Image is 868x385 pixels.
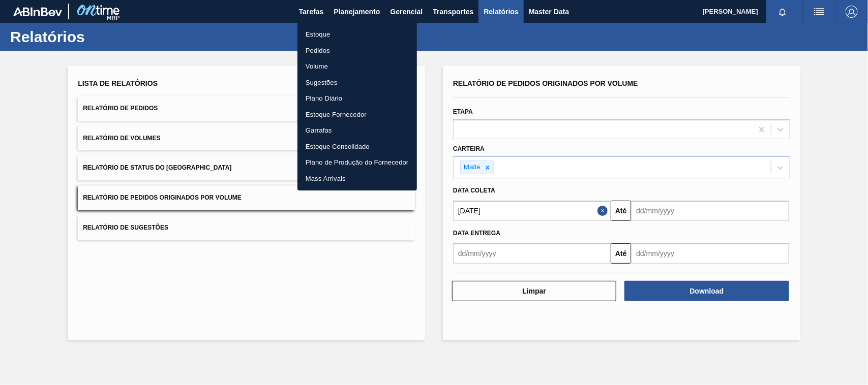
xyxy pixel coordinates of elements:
a: Estoque [297,26,417,43]
a: Volume [297,58,417,75]
a: Estoque Consolidado [297,139,417,155]
a: Pedidos [297,43,417,59]
a: Plano de Produção do Fornecedor [297,154,417,171]
a: Sugestões [297,75,417,91]
a: Estoque Fornecedor [297,107,417,123]
a: Mass Arrivals [297,171,417,187]
a: Plano Diário [297,90,417,107]
a: Garrafas [297,122,417,139]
